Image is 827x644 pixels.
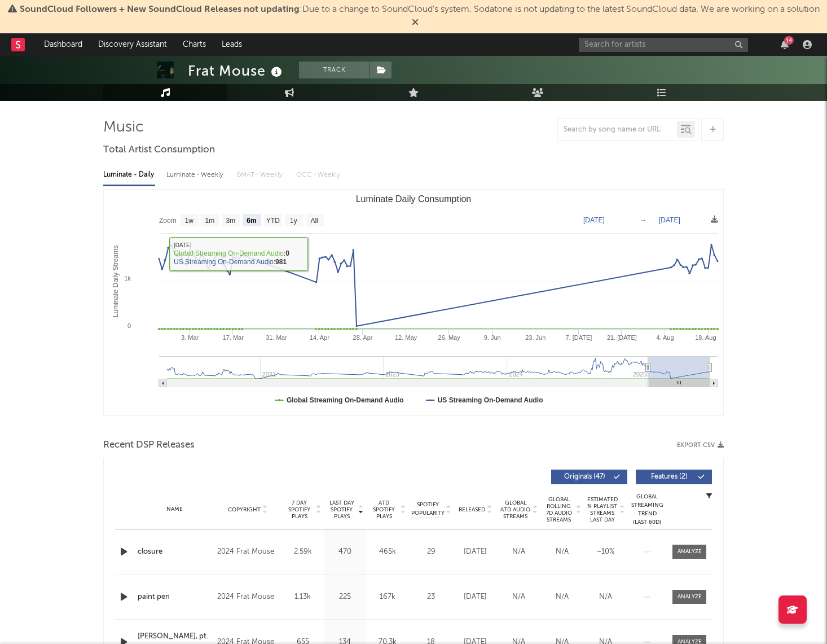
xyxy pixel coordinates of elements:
text: US Streaming On-Demand Audio [438,396,543,404]
div: 465k [369,546,406,558]
span: Estimated % Playlist Streams Last Day [587,496,618,523]
div: 225 [327,592,363,603]
text: Luminate Daily Consumption [356,194,472,204]
span: Copyright [228,506,261,513]
button: Export CSV [677,442,724,449]
div: Name [138,505,212,514]
div: 2024 Frat Mouse [217,590,279,604]
span: SoundCloud Followers + New SoundCloud Releases not updating [20,5,300,14]
a: Charts [175,33,214,56]
button: Features(2) [636,470,712,484]
text: 18. Aug [695,334,716,341]
span: Features ( 2 ) [643,474,695,480]
div: N/A [500,546,538,558]
text: 23. Jun [525,334,546,341]
text: YTD [266,217,280,225]
text: 31. Mar [266,334,287,341]
a: Discovery Assistant [90,33,175,56]
text: 1w [185,217,194,225]
text: 6m [247,217,256,225]
div: ~ 10 % [587,546,624,558]
div: 2024 Frat Mouse [217,545,279,559]
span: Global Rolling 7D Audio Streams [543,496,574,523]
text: Luminate Daily Streams [112,246,120,317]
text: Global Streaming On-Demand Audio [287,396,404,404]
div: 2.59k [284,546,321,558]
div: 29 [411,546,451,558]
span: : Due to a change to SoundCloud's system, Sodatone is not updating to the latest SoundCloud data.... [20,5,820,14]
div: Luminate - Daily [103,165,155,185]
text: 0 [127,322,131,329]
div: N/A [587,592,624,603]
div: [DATE] [456,546,494,558]
text: 26. May [438,334,461,341]
button: Track [299,62,369,78]
text: 1m [205,217,215,225]
span: Dismiss [412,19,419,28]
text: 3. Mar [181,334,199,341]
text: 7. [DATE] [565,334,592,341]
div: N/A [543,592,581,603]
div: 23 [411,592,451,603]
text: 1k [124,275,131,282]
div: N/A [543,546,581,558]
div: Luminate - Weekly [166,165,226,185]
input: Search for artists [579,38,748,52]
text: 9. Jun [484,334,501,341]
text: 12. May [395,334,417,341]
text: 1y [290,217,297,225]
text: 3m [226,217,236,225]
input: Search by song name or URL [558,125,677,134]
text: → [640,216,646,224]
text: Zoom [159,217,177,225]
text: 17. Mar [223,334,244,341]
a: paint pen [138,592,212,603]
span: Spotify Popularity [411,501,445,518]
span: Released [459,506,485,513]
div: 470 [327,546,363,558]
span: Last Day Spotify Plays [327,500,357,520]
text: 14. Apr [310,334,329,341]
span: 7 Day Spotify Plays [284,500,314,520]
div: [DATE] [456,592,494,603]
span: Global ATD Audio Streams [500,500,531,520]
svg: Luminate Daily Consumption [104,190,723,415]
div: 14 [784,36,794,45]
text: [DATE] [583,216,605,224]
button: Originals(47) [551,470,627,484]
span: Originals ( 47 ) [558,474,610,480]
div: Global Streaming Trend (Last 60D) [630,493,664,527]
div: 167k [369,592,406,603]
span: Recent DSP Releases [103,439,195,452]
text: 28. Apr [353,334,373,341]
span: Total Artist Consumption [103,143,215,157]
button: 14 [781,40,789,49]
div: N/A [500,592,538,603]
text: 21. [DATE] [607,334,637,341]
a: closure [138,546,212,558]
a: Dashboard [36,33,90,56]
div: Frat Mouse [188,62,285,80]
div: 1.13k [284,592,321,603]
a: Leads [214,33,250,56]
span: ATD Spotify Plays [369,500,399,520]
text: All [310,217,318,225]
text: [DATE] [659,216,680,224]
text: 4. Aug [656,334,674,341]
